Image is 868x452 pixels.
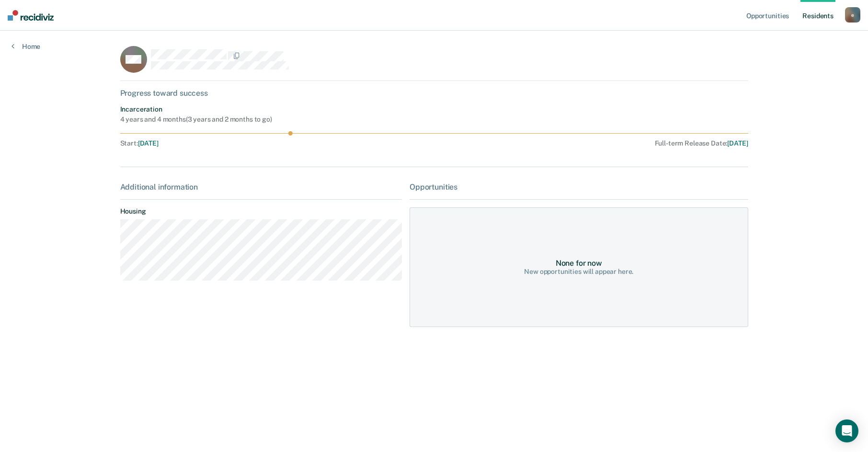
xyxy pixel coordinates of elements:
[556,259,602,268] div: None for now
[410,182,748,192] div: Opportunities
[120,105,272,113] div: Incarceration
[120,89,748,98] div: Progress toward success
[727,139,748,147] span: [DATE]
[120,207,402,215] dt: Housing
[120,182,402,192] div: Additional information
[120,115,272,124] div: 4 years and 4 months ( 3 years and 2 months to go )
[8,10,54,21] img: Recidiviz
[11,42,40,51] a: Home
[409,139,748,147] div: Full-term Release Date :
[120,139,405,147] div: Start :
[524,268,633,276] div: New opportunities will appear here.
[138,139,159,147] span: [DATE]
[845,7,860,23] button: e
[835,419,858,442] div: Open Intercom Messenger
